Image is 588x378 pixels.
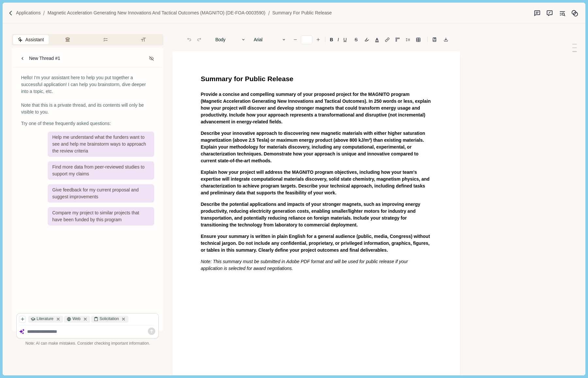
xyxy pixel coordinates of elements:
[48,184,154,203] div: Give feedback for my current proposal and suggest improvements
[212,35,249,44] button: Body
[338,37,339,42] i: I
[29,55,60,62] div: New Thread #1
[201,92,432,124] span: Provide a concise and compelling summary of your proposed project for the MAGNITO program (Magnet...
[343,37,347,42] u: U
[201,131,426,163] span: Describe your innovative approach to discovering new magnetic materials with either higher satura...
[201,170,431,195] span: Explain how your project will address the MAGNITO program objectives, including how your team's e...
[430,35,439,44] button: Line height
[91,316,128,323] div: Solicitation
[272,9,332,16] a: Summary for Public Release
[355,37,358,42] s: S
[383,35,392,44] button: Line height
[195,35,204,44] button: Redo
[340,35,350,44] button: U
[266,10,272,16] img: Forward slash icon
[21,74,154,116] div: Hello! I'm your assistant here to help you put together a successful application! I can help you ...
[21,120,154,127] div: Try one of these frequently asked questions:
[48,132,154,157] div: Help me understand what the funders want to see and help me brainstorm ways to approach the revie...
[41,10,47,16] img: Forward slash icon
[403,35,413,44] button: Line height
[8,10,14,16] img: Forward slash icon
[25,36,44,43] span: Assistant
[291,35,300,44] button: Decrease font size
[47,9,265,16] a: Magnetic Acceleration Generating New Innovations and Tactical Outcomes (MAGNITO) (DE-FOA-0003590)
[201,75,293,82] span: Summary for Public Release
[185,35,194,44] button: Undo
[326,35,336,44] button: B
[201,259,409,271] span: Note: This summary must be submitted in Adobe PDF format and will be used for public release if y...
[314,35,323,44] button: Increase font size
[414,35,423,44] button: Line height
[64,316,90,323] div: Web
[250,35,289,44] button: Arial
[330,37,333,42] b: B
[351,35,361,44] button: S
[16,9,41,16] a: Applications
[28,316,63,323] div: Literature
[393,35,402,44] button: Adjust margins
[48,161,154,180] div: Find more data from peer-reviewed studies to support my claims
[338,36,339,43] button: I
[16,341,159,347] div: Note: AI can make mistakes. Consider checking important information.
[201,234,431,253] span: Ensure your summary is written in plain English for a general audience (public, media, Congress) ...
[48,207,154,225] div: Compare my project to similar projects that have been funded by this program
[441,35,450,44] button: Export to docx
[201,202,421,227] span: Describe the potential applications and impacts of your stronger magnets, such as improving energ...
